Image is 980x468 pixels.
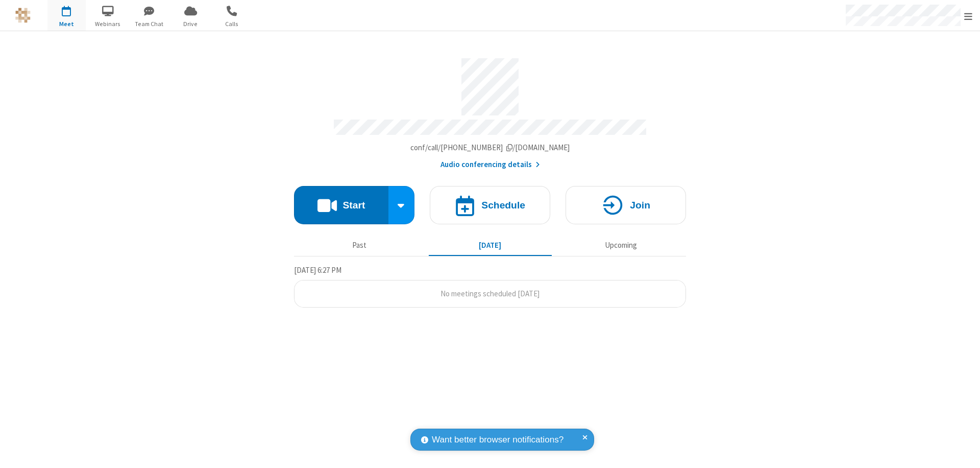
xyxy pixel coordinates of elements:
[440,159,540,171] button: Audio conferencing details
[294,264,686,308] section: Today's Meetings
[430,186,550,224] button: Schedule
[294,265,341,275] span: [DATE] 6:27 PM
[171,19,210,29] span: Drive
[342,200,365,210] h4: Start
[429,236,552,255] button: [DATE]
[213,19,251,29] span: Calls
[294,51,686,171] section: Account details
[15,8,31,23] img: QA Selenium DO NOT DELETE OR CHANGE
[388,186,415,224] div: Start conference options
[440,289,540,298] span: No meetings scheduled [DATE]
[47,19,86,29] span: Meet
[559,236,682,255] button: Upcoming
[89,19,127,29] span: Webinars
[481,200,525,210] h4: Schedule
[410,142,570,154] button: Copy my meeting room linkCopy my meeting room link
[130,19,168,29] span: Team Chat
[630,200,650,210] h4: Join
[566,186,686,224] button: Join
[298,236,421,255] button: Past
[410,143,570,152] span: Copy my meeting room link
[294,186,388,224] button: Start
[432,433,563,447] span: Want better browser notifications?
